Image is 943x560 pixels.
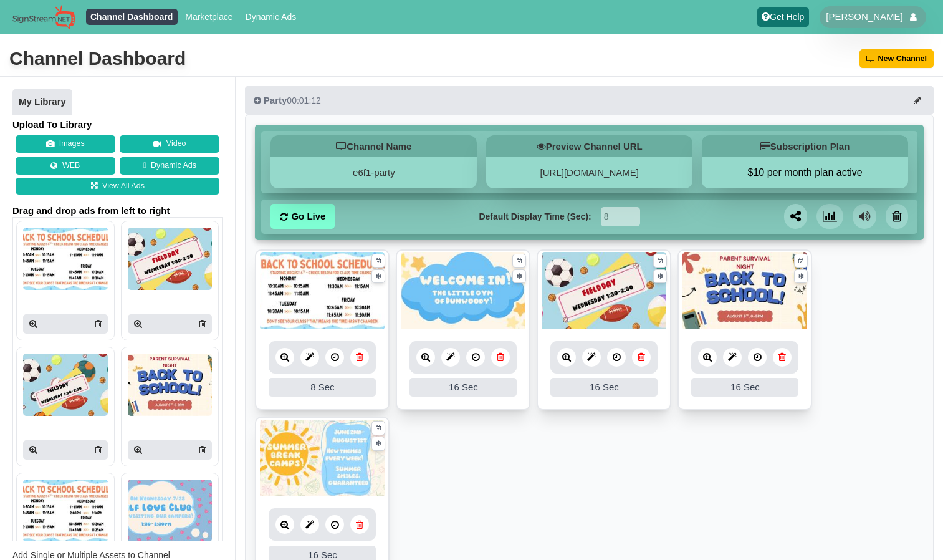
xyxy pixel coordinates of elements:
[128,228,213,290] img: P250x250 image processing20250726 1016204 rupsj4
[245,86,934,115] button: Party00:01:12
[181,9,237,25] a: Marketplace
[23,228,108,290] img: P250x250 image processing20250727 1016204 1qk5ibq
[702,167,908,179] button: $10 per month plan active
[120,157,219,175] a: Dynamic Ads
[12,118,223,131] h4: Upload To Library
[16,135,115,153] button: Images
[401,252,525,330] img: 92.484 kb
[128,480,213,542] img: P250x250 image processing20250718 1016204 1jjblj8
[479,210,591,223] label: Default Display Time (Sec):
[270,204,335,229] a: Go Live
[270,135,477,157] h5: Channel Name
[23,354,108,416] img: P250x250 image processing20250726 1016204 dxqo0e
[264,95,287,105] span: Party
[826,11,902,23] span: [PERSON_NAME]
[601,207,640,226] input: Seconds
[409,378,517,397] div: 16 Sec
[270,157,477,188] div: e6f1-party
[269,378,376,397] div: 8 Sec
[12,89,72,115] a: My Library
[23,480,108,542] img: P250x250 image processing20250721 1016204 b05cof
[254,94,321,107] div: 00:01:12
[757,7,809,27] a: Get Help
[486,135,692,157] h5: Preview Channel URL
[16,157,115,175] button: WEB
[859,49,934,68] button: New Channel
[12,5,75,29] img: Sign Stream.NET
[691,378,798,397] div: 16 Sec
[540,167,639,178] a: [URL][DOMAIN_NAME]
[12,550,170,560] span: Add Single or Multiple Assets to Channel
[241,9,301,25] a: Dynamic Ads
[542,252,666,330] img: 152.418 kb
[16,178,219,195] a: View All Ads
[120,135,219,153] button: Video
[702,135,908,157] h5: Subscription Plan
[260,252,385,330] img: 196.202 kb
[128,354,213,416] img: P250x250 image processing20250726 1016204 1w2qrh7
[682,252,807,330] img: 172.253 kb
[550,378,658,397] div: 16 Sec
[86,9,178,25] a: Channel Dashboard
[12,205,223,217] span: Drag and drop ads from left to right
[260,420,385,498] img: 181.478 kb
[9,46,186,71] div: Channel Dashboard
